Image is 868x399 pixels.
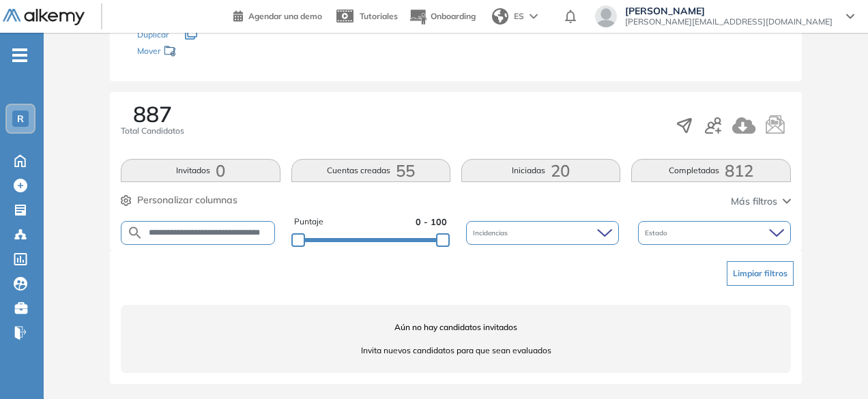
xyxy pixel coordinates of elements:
[727,261,794,286] button: Limpiar filtros
[431,11,476,21] span: Onboarding
[121,159,280,182] button: Invitados0
[133,103,172,125] span: 887
[625,16,833,27] span: [PERSON_NAME][EMAIL_ADDRESS][DOMAIN_NAME]
[294,216,323,228] span: Puntaje
[3,9,85,26] img: Logo
[17,113,24,124] span: R
[731,194,791,209] button: Más filtros
[473,228,510,238] span: Incidencias
[409,2,476,31] button: Onboarding
[121,321,790,334] span: Aún no hay candidatos invitados
[137,193,237,207] span: Personalizar columnas
[466,221,619,245] div: Incidencias
[233,7,322,23] a: Agendar una demo
[631,159,790,182] button: Completadas812
[12,54,27,57] i: -
[416,216,447,228] span: 0 - 100
[121,125,184,137] span: Total Candidatos
[291,159,450,182] button: Cuentas creadas55
[360,11,398,21] span: Tutoriales
[121,344,790,357] span: Invita nuevos candidatos para que sean evaluados
[137,29,169,40] span: Duplicar
[461,159,620,182] button: Iniciadas20
[731,194,777,209] span: Más filtros
[530,14,538,19] img: arrow
[248,11,322,21] span: Agendar una demo
[492,8,508,25] img: world
[638,221,791,245] div: Estado
[137,40,274,65] div: Mover
[127,224,143,241] img: SEARCH_ALT
[121,193,237,207] button: Personalizar columnas
[625,5,833,16] span: [PERSON_NAME]
[645,228,670,238] span: Estado
[514,10,524,23] span: ES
